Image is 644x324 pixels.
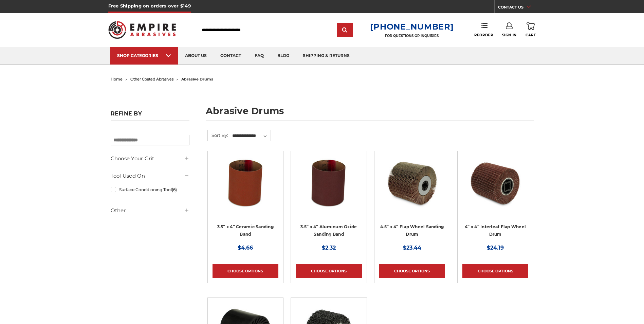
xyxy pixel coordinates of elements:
[248,47,271,65] a: faq
[111,155,189,163] h5: Choose Your Grit
[111,184,189,196] a: Surface Conditioning Tool
[231,131,271,141] select: Sort By:
[322,245,336,251] span: $2.32
[379,264,445,278] a: Choose Options
[111,110,189,121] h5: Refine by
[296,47,356,65] a: shipping & returns
[111,77,123,82] a: home
[474,33,493,37] span: Reorder
[465,224,526,237] a: 4” x 4” Interleaf Flap Wheel Drum
[296,156,362,222] a: 3.5x4 inch sanding band for expanding rubber drum
[379,156,445,222] a: 4.5 inch x 4 inch flap wheel sanding drum
[462,156,528,222] a: 4 inch interleaf flap wheel drum
[208,130,228,140] label: Sort By:
[403,245,421,251] span: $23.44
[238,245,253,251] span: $4.66
[468,156,522,210] img: 4 inch interleaf flap wheel drum
[380,224,444,237] a: 4.5” x 4” Flap Wheel Sanding Drum
[370,34,454,38] p: FOR QUESTIONS OR INQUIRIES
[206,106,534,121] h1: abrasive drums
[218,156,273,210] img: 3.5x4 inch ceramic sanding band for expanding rubber drum
[502,33,517,37] span: Sign In
[474,22,493,37] a: Reorder
[370,22,454,32] a: [PHONE_NUMBER]
[130,77,173,82] a: other coated abrasives
[271,47,296,65] a: blog
[338,23,352,37] input: Submit
[172,187,177,192] span: (6)
[213,156,278,222] a: 3.5x4 inch ceramic sanding band for expanding rubber drum
[498,3,536,13] a: CONTACT US
[111,206,189,215] h5: Other
[300,224,357,237] a: 3.5” x 4” Aluminum Oxide Sanding Band
[178,47,214,65] a: about us
[487,245,504,251] span: $24.19
[385,156,439,210] img: 4.5 inch x 4 inch flap wheel sanding drum
[526,22,536,37] a: Cart
[301,156,356,210] img: 3.5x4 inch sanding band for expanding rubber drum
[108,17,176,43] img: Empire Abrasives
[217,224,274,237] a: 3.5” x 4” Ceramic Sanding Band
[213,264,278,278] a: Choose Options
[181,77,213,82] span: abrasive drums
[526,33,536,37] span: Cart
[462,264,528,278] a: Choose Options
[214,47,248,65] a: contact
[296,264,362,278] a: Choose Options
[117,53,171,58] div: SHOP CATEGORIES
[111,172,189,180] h5: Tool Used On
